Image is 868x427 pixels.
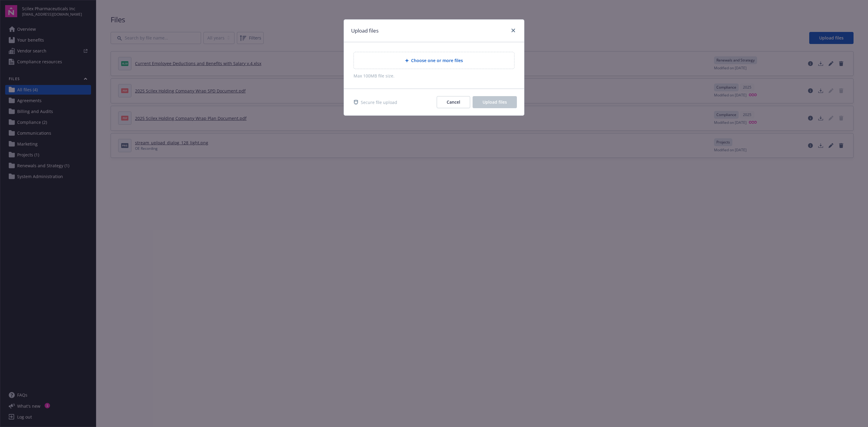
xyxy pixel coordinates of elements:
a: close [510,27,517,34]
div: Choose one or more files [354,52,514,69]
span: Secure file upload [361,99,397,105]
span: Upload files [483,99,507,105]
span: Cancel [447,99,460,105]
h1: Upload files [351,27,379,35]
span: Max 100MB file size. [354,73,514,79]
span: Choose one or more files [411,57,463,64]
button: Cancel [437,96,470,108]
button: Upload files [473,96,517,108]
